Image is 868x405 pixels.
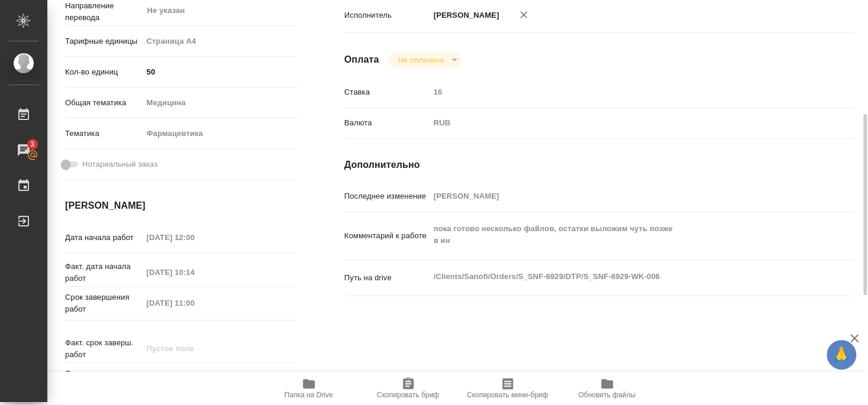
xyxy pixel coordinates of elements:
[65,261,143,284] p: Факт. дата начала работ
[65,232,143,244] p: Дата начала работ
[65,97,143,109] p: Общая тематика
[143,63,297,80] input: ✎ Введи что-нибудь
[377,391,439,399] span: Скопировать бриф
[344,86,430,98] p: Ставка
[430,113,812,133] div: RUB
[578,391,635,399] span: Обновить файлы
[82,158,157,170] span: Нотариальный заказ
[65,128,143,140] p: Тематика
[65,35,143,47] p: Тарифные единицы
[831,342,851,367] span: 🙏
[430,9,499,21] p: [PERSON_NAME]
[467,391,548,399] span: Скопировать мини-бриф
[430,187,812,205] input: Пустое поле
[394,55,447,65] button: Не оплачена
[430,267,812,287] textarea: /Clients/Sanofi/Orders/S_SNF-6929/DTP/S_SNF-6929-WK-006
[359,372,458,405] button: Скопировать бриф
[430,219,812,251] textarea: пока готово несколько файлов, остатки выложим чуть позже в ин
[827,340,856,370] button: 🙏
[430,83,812,101] input: Пустое поле
[285,391,333,399] span: Папка на Drive
[65,368,143,391] p: Срок завершения услуги
[557,372,657,405] button: Обновить файлы
[143,124,297,144] div: Фармацевтика
[259,372,359,405] button: Папка на Drive
[344,272,430,284] p: Путь на drive
[3,135,44,165] a: 3
[344,9,430,21] p: Исполнитель
[143,229,246,246] input: Пустое поле
[143,264,246,281] input: Пустое поле
[344,117,430,129] p: Валюта
[23,138,41,150] span: 3
[65,66,143,78] p: Кол-во единиц
[388,52,461,68] div: Не оплачена
[511,2,537,28] button: Удалить исполнителя
[143,340,246,357] input: Пустое поле
[65,199,297,213] h4: [PERSON_NAME]
[143,93,297,113] div: Медицина
[344,158,855,172] h4: Дополнительно
[65,291,143,315] p: Срок завершения работ
[65,337,143,361] p: Факт. срок заверш. работ
[458,372,557,405] button: Скопировать мини-бриф
[344,230,430,242] p: Комментарий к работе
[344,53,379,67] h4: Оплата
[143,31,297,51] div: Страница А4
[143,294,246,312] input: Пустое поле
[344,190,430,202] p: Последнее изменение
[143,371,246,388] input: ✎ Введи что-нибудь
